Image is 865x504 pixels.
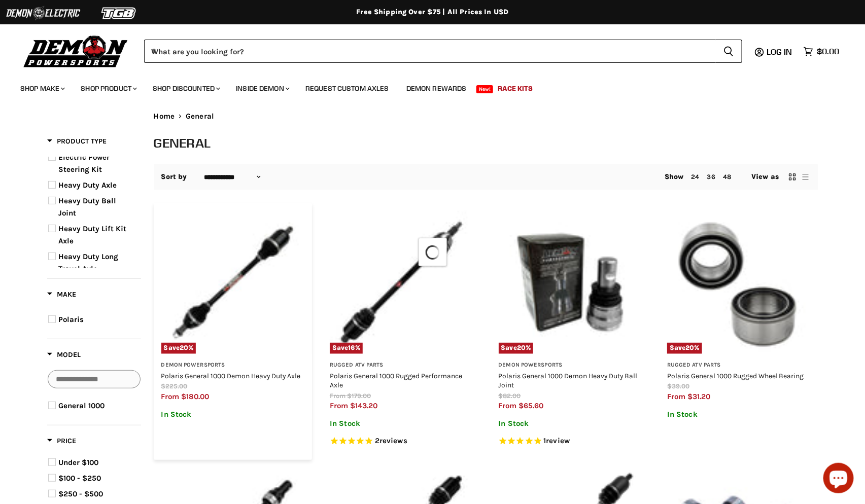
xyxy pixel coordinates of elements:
[154,134,818,151] h1: General
[667,382,689,390] span: $39.00
[752,173,779,181] span: View as
[543,436,570,445] span: 1 reviews
[161,372,301,380] a: Polaris General 1000 Demon Heavy Duty Axle
[517,344,526,351] span: 20
[59,489,103,498] span: $250 - $500
[499,392,521,400] span: $82.00
[59,315,84,324] span: Polaris
[47,137,107,146] span: Product Type
[154,112,818,121] nav: Breadcrumbs
[81,4,157,23] img: TGB Logo 2
[499,343,534,354] span: Save %
[47,290,77,302] button: Filter by Make
[59,224,127,245] span: Heavy Duty Lift Kit Axle
[145,78,226,99] a: Shop Discounted
[27,8,839,17] div: Free Shipping Over $75 | All Prices In USD
[687,392,710,401] span: $31.20
[715,40,742,63] button: Search
[330,392,345,400] span: from
[330,436,473,447] span: Rated 5.0 out of 5 stars 2 reviews
[667,211,811,354] img: Polaris General 1000 Rugged Wheel Bearing
[665,172,684,181] span: Show
[667,372,804,380] a: Polaris General 1000 Rugged Wheel Bearing
[519,401,544,410] span: $65.60
[349,344,355,351] span: 16
[59,181,117,190] span: Heavy Duty Axle
[47,290,77,299] span: Make
[13,74,837,99] ul: Main menu
[767,47,792,57] span: Log in
[667,362,811,369] h3: Rugged ATV Parts
[161,382,188,390] span: $225.00
[161,343,196,354] span: Save %
[47,350,81,359] span: Model
[330,362,473,369] h3: Rugged ATV Parts
[350,401,377,410] span: $143.20
[20,33,131,69] img: Demon Powersports
[330,211,473,354] img: Polaris General 1000 Rugged Performance Axle
[13,78,71,99] a: Shop Make
[499,211,642,354] img: Polaris General 1000 Demon Heavy Duty Ball Joint
[330,401,348,410] span: from
[47,136,107,149] button: Filter by Product Type
[47,437,77,445] span: Price
[375,436,407,445] span: 2 reviews
[686,344,695,351] span: 20
[161,211,305,354] a: Polaris General 1000 Demon Heavy Duty AxleSave20%
[330,343,363,354] span: Save %
[186,112,214,121] span: General
[707,173,715,181] a: 36
[154,164,818,190] nav: Collection utilities
[820,463,857,496] inbox-online-store-chat: Shopify online store chat
[330,211,473,354] a: Polaris General 1000 Rugged Performance AxleSave16%
[182,392,210,401] span: $180.00
[379,436,407,445] span: reviews
[59,252,119,273] span: Heavy Duty Long Travel Axle
[47,436,77,449] button: Filter by Price
[476,85,494,93] span: New!
[161,392,180,401] span: from
[491,78,541,99] a: Race Kits
[667,343,702,354] span: Save %
[161,410,305,419] p: In Stock
[298,78,397,99] a: Request Custom Axles
[667,410,811,419] p: In Stock
[347,392,371,400] span: $179.00
[144,40,742,63] form: Product
[330,419,473,428] p: In Stock
[5,4,81,23] img: Demon Electric Logo 2
[801,172,811,182] button: list view
[667,211,811,354] a: Polaris General 1000 Rugged Wheel BearingSave20%
[59,196,117,218] span: Heavy Duty Ball Joint
[161,173,187,181] label: Sort by
[59,401,105,410] span: General 1000
[499,419,642,428] p: In Stock
[499,372,638,389] a: Polaris General 1000 Demon Heavy Duty Ball Joint
[161,211,305,354] img: Polaris General 1000 Demon Heavy Duty Axle
[499,362,642,369] h3: Demon Powersports
[667,392,685,401] span: from
[799,44,845,59] a: $0.00
[762,47,799,56] a: Log in
[691,173,700,181] a: 24
[59,458,99,467] span: Under $100
[144,40,715,63] input: When autocomplete results are available use up and down arrows to review and enter to select
[787,172,798,182] button: grid view
[73,78,143,99] a: Shop Product
[154,112,175,121] a: Home
[180,344,188,351] span: 20
[228,78,296,99] a: Inside Demon
[499,211,642,354] a: Polaris General 1000 Demon Heavy Duty Ball JointSave20%
[59,474,101,483] span: $100 - $250
[399,78,474,99] a: Demon Rewards
[47,350,81,363] button: Filter by Model
[48,370,141,388] input: Search Options
[161,362,305,369] h3: Demon Powersports
[499,436,642,447] span: Rated 5.0 out of 5 stars 1 reviews
[723,173,731,181] a: 48
[330,372,462,389] a: Polaris General 1000 Rugged Performance Axle
[817,47,840,56] span: $0.00
[499,401,517,410] span: from
[546,436,570,445] span: review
